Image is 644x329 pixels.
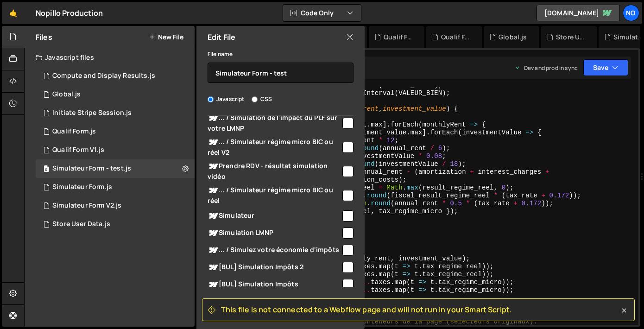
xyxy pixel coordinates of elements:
span: This file is not connected to a Webflow page and will not run in your Smart Script. [221,304,512,315]
input: CSS [252,96,258,102]
div: Qualif Form V1.js [52,146,104,154]
span: [BUL] Simulation Impôts [208,279,341,290]
button: Save [583,59,628,76]
div: Store User Data.js [52,220,110,228]
div: 8072/16343.js [36,178,195,196]
div: 8072/17751.js [36,85,195,104]
div: Simulateur Form.js [613,32,643,42]
span: ... / Simulation de l’impact du PLF sur votre LMNP [208,113,341,133]
span: ... / Simulateur régime micro BIC ou réel V2 [208,137,341,157]
div: Compute and Display Results.js [52,72,155,80]
h2: Files [36,32,52,42]
label: Javascript [208,95,245,104]
span: Simulateur [208,210,341,221]
div: 8072/18732.js [36,67,195,85]
div: 8072/34048.js [36,141,195,159]
label: CSS [252,95,272,104]
span: ... / Simulateur régime micro BIC ou réel [208,185,341,205]
input: Name [208,63,354,83]
div: Qualif Form V1.js [441,32,471,42]
button: Code Only [283,5,361,21]
div: Global.js [499,32,527,42]
div: Qualif Form.js [52,127,96,136]
div: Nopillo Production [36,7,103,19]
div: Initiate Stripe Session.js [52,109,132,117]
div: Store User Data.js [556,32,586,42]
div: 8072/47478.js [36,159,195,178]
div: Simulateur Form V2.js [52,202,121,210]
div: Qualif Form.js [384,32,413,42]
a: [DOMAIN_NAME] [537,5,620,21]
div: 8072/17720.js [36,196,195,215]
button: New File [149,33,183,41]
span: 0 [44,166,49,173]
a: 🤙 [2,2,25,24]
div: Simulateur Form.js [52,183,112,191]
div: 8072/18519.js [36,104,195,122]
div: 8072/18527.js [36,215,195,234]
h2: Edit File [208,32,235,42]
label: File name [208,50,233,59]
div: Global.js [52,90,81,99]
input: Javascript [208,96,214,102]
span: ... / Simulez votre économie d'impôts [208,245,341,256]
div: Simulateur Form - test.js [52,164,131,173]
span: Prendre RDV - résultat simulation vidéo [208,161,341,181]
span: [BUL] Simulation Impôts 2 [208,262,341,273]
a: No [623,5,639,21]
div: 8072/16345.js [36,122,195,141]
div: Dev and prod in sync [515,64,578,72]
div: Javascript files [25,48,195,67]
span: Simulation LMNP [208,228,341,239]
